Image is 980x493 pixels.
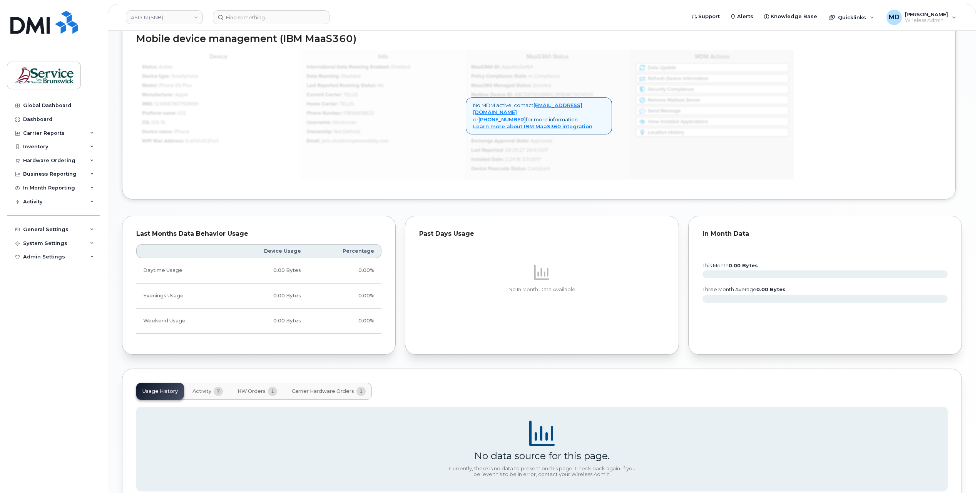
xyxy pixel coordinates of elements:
[268,387,277,396] span: 1
[136,230,381,238] div: Last Months Data Behavior Usage
[308,309,381,334] td: 0.00%
[602,101,605,108] span: ×
[771,13,817,20] span: Knowledge Base
[702,230,948,238] div: In Month Data
[226,309,308,334] td: 0.00 Bytes
[136,283,226,309] td: Evenings Usage
[823,10,880,25] div: Quicklinks
[725,9,759,24] a: Alerts
[292,388,354,394] span: Carrier Hardware Orders
[905,11,948,17] span: [PERSON_NAME]
[136,309,226,334] td: Weekend Usage
[136,283,381,309] tr: Weekdays from 6:00pm to 8:00am
[756,287,786,292] tspan: 0.00 Bytes
[838,14,866,20] span: Quicklinks
[889,13,900,22] span: MD
[419,286,664,293] p: No In Month Data Available
[419,230,664,238] div: Past Days Usage
[126,10,203,24] a: ASD-N (SNB)
[466,97,612,134] div: No MDM active, contact or for more information
[698,13,720,20] span: Support
[702,287,786,292] text: three month average
[446,466,638,478] div: Currently, there is no data to present on this page. Check back again. If you believe this to be ...
[356,387,366,396] span: 1
[136,34,942,44] h2: Mobile device management (IBM MaaS360)
[237,388,266,394] span: HW Orders
[478,116,526,122] a: [PHONE_NUMBER]
[308,244,381,258] th: Percentage
[226,244,308,258] th: Device Usage
[136,258,226,283] td: Daytime Usage
[214,387,223,396] span: 7
[686,9,725,24] a: Support
[226,283,308,309] td: 0.00 Bytes
[192,388,211,394] span: Activity
[905,17,948,23] span: Wireless Admin
[702,263,758,268] text: this month
[473,123,592,129] a: Learn more about IBM MaaS360 integration
[226,258,308,283] td: 0.00 Bytes
[602,102,605,107] a: Close
[136,309,381,334] tr: Friday from 6:00pm to Monday 8:00am
[737,13,753,20] span: Alerts
[474,450,610,461] div: No data source for this page.
[136,50,794,179] img: mdm_maas360_data_lg-147edf4ce5891b6e296acbe60ee4acd306360f73f278574cfef86ac192ea0250.jpg
[729,263,758,268] tspan: 0.00 Bytes
[759,9,823,24] a: Knowledge Base
[308,283,381,309] td: 0.00%
[881,10,962,25] div: Matthew Deveau
[308,258,381,283] td: 0.00%
[213,10,329,24] input: Find something...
